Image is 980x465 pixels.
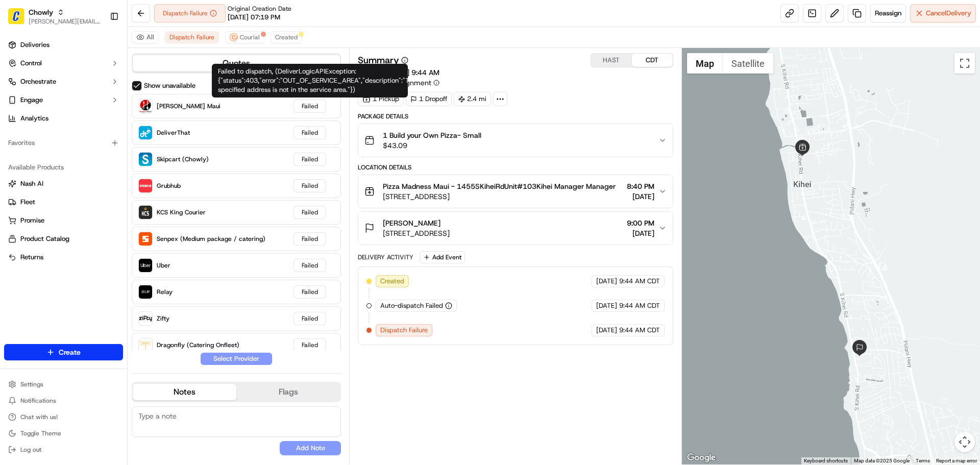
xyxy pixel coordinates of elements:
[4,443,123,457] button: Log out
[157,182,181,190] span: Grubhub
[139,206,152,219] img: KCS King Courier
[20,40,50,50] span: Deliveries
[293,312,326,325] div: Failed
[916,458,930,463] a: Terms (opens in new tab)
[8,253,119,262] a: Returns
[684,451,718,464] a: Open this area in Google Maps (opens a new window)
[102,253,124,261] span: Pylon
[165,31,219,43] button: Dispatch Failure
[139,312,152,325] img: Zifty
[387,68,439,77] span: [DATE] 9:44 AM
[619,326,660,335] span: 9:44 AM CDT
[157,341,239,349] span: Dragonfly (Catering Onfleet)
[619,301,660,310] span: 9:44 AM CDT
[10,97,29,116] img: 1736555255976-a54dd68f-1ca7-489b-9aae-adbdc363a1c4
[358,92,404,106] div: 1 Pickup
[10,176,27,192] img: Jeff Sasse
[627,218,654,228] span: 9:00 PM
[72,253,124,261] a: Powered byPylon
[157,155,209,163] span: Skipcart (Chowly)
[4,176,123,192] button: Nash AI
[85,186,88,194] span: •
[420,251,465,263] button: Add Event
[29,17,102,26] button: [PERSON_NAME][EMAIL_ADDRESS][DOMAIN_NAME]
[20,77,56,86] span: Orchestrate
[139,338,152,352] img: Dragonfly (Catering Onfleet)
[32,186,83,194] span: [PERSON_NAME]
[157,288,173,296] span: Relay
[4,249,123,265] button: Returns
[596,326,617,335] span: [DATE]
[96,228,164,238] span: API Documentation
[723,53,773,74] button: Show satellite imagery
[4,135,123,151] div: Favorites
[144,81,195,90] label: Show unavailable
[627,181,654,191] span: 8:40 PM
[174,101,186,113] button: Start new chat
[133,55,340,71] button: Quotes
[157,208,206,216] span: KCS King Courier
[406,92,452,106] div: 1 Dropoff
[10,10,31,31] img: Nash
[4,37,123,53] a: Deliveries
[20,228,78,238] span: Knowledge Base
[212,64,408,97] div: Failed to dispatch, (DeliverLogicAPIException: {"status":403,"error":"OUT_OF_SERVICE_AREA","descr...
[380,277,404,286] span: Created
[225,31,264,43] button: Courial
[139,285,152,299] img: Relay
[358,175,672,208] button: Pizza Madness Maui - 1455SKiheiRdUnit#103Kihei Manager Manager[STREET_ADDRESS]8:40 PM[DATE]
[854,458,910,463] span: Map data ©2025 Google
[90,186,111,194] span: [DATE]
[20,446,41,454] span: Log out
[20,380,43,388] span: Settings
[27,66,184,77] input: Got a question? Start typing here...
[4,231,123,247] button: Product Catalog
[4,410,123,424] button: Chat with us!
[293,126,326,139] div: Failed
[132,31,159,43] button: All
[20,198,35,207] span: Fleet
[870,4,906,22] button: Reassign
[632,54,673,67] button: CDT
[59,347,81,357] span: Create
[293,232,326,246] div: Failed
[4,377,123,391] button: Settings
[236,384,340,400] button: Flags
[157,261,170,270] span: Uber
[591,54,632,67] button: HAST
[86,229,94,237] div: 💻
[4,426,123,440] button: Toggle Theme
[6,224,82,242] a: 📗Knowledge Base
[4,344,123,360] button: Create
[627,228,654,238] span: [DATE]
[20,114,48,123] span: Analytics
[954,432,975,452] button: Map camera controls
[139,259,152,272] img: Uber
[380,301,443,310] span: Auto-dispatch Failed
[4,212,123,229] button: Promise
[29,7,53,17] span: Chowly
[293,179,326,192] div: Failed
[32,158,83,166] span: [PERSON_NAME]
[4,159,123,176] div: Available Products
[4,394,123,408] button: Notifications
[910,4,976,22] button: CancelDelivery
[926,9,971,18] span: Cancel Delivery
[954,53,975,74] button: Toggle fullscreen view
[383,140,481,151] span: $43.09
[20,413,58,421] span: Chat with us!
[4,110,123,127] a: Analytics
[804,457,848,464] button: Keyboard shortcuts
[687,53,723,74] button: Show street map
[90,158,111,166] span: [DATE]
[358,163,673,172] div: Location Details
[20,253,43,262] span: Returns
[10,149,27,165] img: Jeff Sasse
[293,100,326,113] div: Failed
[4,194,123,210] button: Fleet
[20,397,56,405] span: Notifications
[8,179,119,188] a: Nash AI
[684,451,718,464] img: Google
[936,458,977,463] a: Report a map error
[230,33,238,41] img: couriallogo.png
